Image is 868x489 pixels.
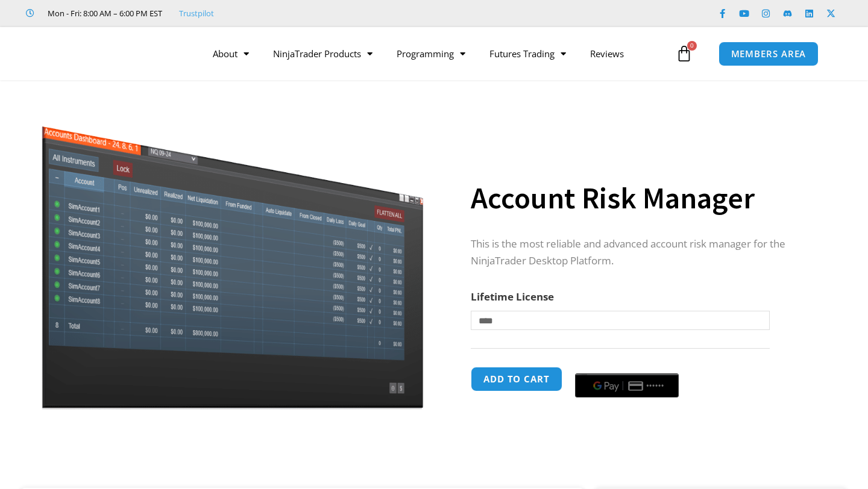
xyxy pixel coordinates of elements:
[687,41,697,51] span: 0
[261,40,385,67] a: NinjaTrader Products
[646,382,664,390] text: ••••••
[45,6,162,20] span: Mon - Fri: 8:00 AM – 6:00 PM EST
[575,373,679,397] button: Buy with GPay
[385,40,477,67] a: Programming
[471,177,823,219] h1: Account Risk Manager
[471,367,562,391] button: Add to cart
[731,49,807,58] span: MEMBERS AREA
[719,42,819,66] a: MEMBERS AREA
[201,40,673,67] nav: Menu
[201,40,261,67] a: About
[179,6,214,20] a: Trustpilot
[573,365,681,366] iframe: Secure payment input frame
[477,40,578,67] a: Futures Trading
[39,32,169,75] img: LogoAI | Affordable Indicators – NinjaTrader
[471,290,554,304] label: Lifetime License
[658,36,711,71] a: 0
[39,101,426,410] img: Screenshot 2024-08-26 15462845454
[578,40,636,67] a: Reviews
[471,235,823,270] p: This is the most reliable and advanced account risk manager for the NinjaTrader Desktop Platform.
[471,336,489,344] a: Clear options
